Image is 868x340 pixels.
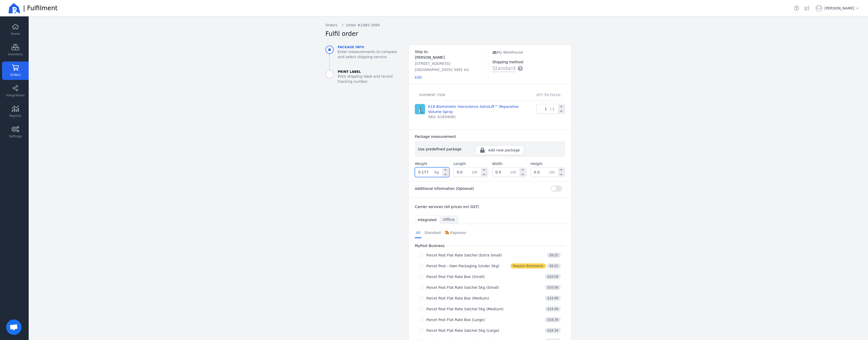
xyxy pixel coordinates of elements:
h3: Carrier services (All prices incl GST) [415,204,565,209]
span: $14.49 [545,306,561,312]
label: Weight [415,161,427,166]
span: Edit [415,75,422,79]
div: Parcel Post Flat Rate Box (Small) [426,274,485,279]
span: $9.22 [547,253,561,258]
h2: Fulfil order [325,30,358,38]
span: Inventory [8,52,23,56]
button: Parcel Post Flat Rate Box (Medium)$14.49 [415,293,565,303]
button: Parcel Post Flat Rate Satchel 5kg (Small)$10.59 [415,283,565,292]
div: Parcel Post Flat Rate Box (Medium) [426,296,489,301]
span: SKU: K1834081 [428,114,456,119]
h3: MyPost Business [415,243,447,248]
div: Parcel Post Flat Rate Satchel 5kg (Large) [426,328,499,333]
button: Edit [415,75,422,80]
button: Parcel Post Flat Rate Box (Large)$18.34 [415,315,565,325]
a: Standard [424,228,442,238]
span: My Warehouse [492,50,523,54]
span: Settings [9,134,22,138]
span: Offline [443,217,455,222]
span: Standard [492,65,516,72]
a: Helpdesk [793,5,800,12]
span: Integrations [6,93,25,97]
div: Parcel Post - Own Packaging (Under 5kg) [426,263,499,269]
img: K18 Biomimetic Hairscience AstroLift™ Reparative Volume Spray [415,104,425,114]
span: [GEOGRAPHIC_DATA] 3081 AU [415,68,469,72]
div: Parcel Post Flat Rate Satchel 5kg (Medium) [426,306,503,312]
button: Integrated [415,215,440,224]
button: Parcel Post Flat Rate Satchel 5kg (Large)$18.34 [415,326,565,335]
a: All [415,228,421,238]
span: $18.34 [545,328,561,333]
span: Enter measurements to compare and select shipping service. [338,49,405,59]
span: | Fulfilment [23,4,58,12]
span: Print Label [338,70,405,74]
img: Ricemill Logo [8,2,20,14]
div: Parcel Post Flat Rate Satchel 5kg (Small) [426,285,499,290]
a: Open chat [6,320,22,335]
button: Parcel Post - Own Packaging (Under 5kg)Require dimensions$9.22 [415,261,565,271]
span: Add new package [488,148,520,153]
button: Parcel Post Flat Rate Box (Small)$10.59 [415,272,565,282]
span: Shipment item [419,93,445,97]
h3: Shipping method: [492,59,565,65]
span: qty to fulfil [536,93,561,97]
a: Order #2485-3095 [342,23,380,28]
span: cm [472,168,480,177]
span: / 1 [550,104,558,114]
span: $10.59 [545,274,561,279]
span: Integrated [418,217,436,222]
button: Standard [492,65,523,72]
span: Require dimensions [511,263,546,269]
span: $9.22 [547,263,561,269]
span: cm [511,168,519,177]
div: Parcel Post Flat Rate Satchel (Extra Small) [426,253,502,258]
div: Parcel Post Flat Rate Box (Large) [426,317,485,322]
span: Reports [9,114,21,118]
span: [STREET_ADDRESS] [415,61,450,66]
button: Parcel Post Flat Rate Satchel 5kg (Medium)$14.49 [415,304,565,314]
span: Print shipping label and record tracking number. [338,74,405,84]
button: [PERSON_NAME] [813,3,862,14]
span: kg [435,168,442,177]
span: Orders [10,73,20,77]
label: Width [492,161,503,166]
span: cm [549,168,558,177]
label: Height [531,161,542,166]
h3: Use predefined package [418,147,475,152]
span: $14.49 [545,296,561,301]
span: $18.34 [545,317,561,322]
label: Length [453,161,466,166]
button: Offline [440,215,458,224]
span: [PERSON_NAME] [415,55,444,59]
button: Add new package [475,145,524,155]
span: [PERSON_NAME] [824,6,860,11]
h3: Ship to: [415,49,488,54]
a: Expresss [444,228,467,238]
span: Package info [338,45,405,49]
a: Orders [325,23,337,28]
a: K18 Biomimetic Hairscience AstroLift™ Reparative Volume Spray [428,104,526,114]
h3: Package measurement [415,134,456,139]
span: $10.59 [545,285,561,290]
button: Parcel Post Flat Rate Satchel (Extra Small)$9.22 [415,250,565,260]
h3: Additional Information (Optional) [415,186,474,191]
span: Home [11,32,20,36]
